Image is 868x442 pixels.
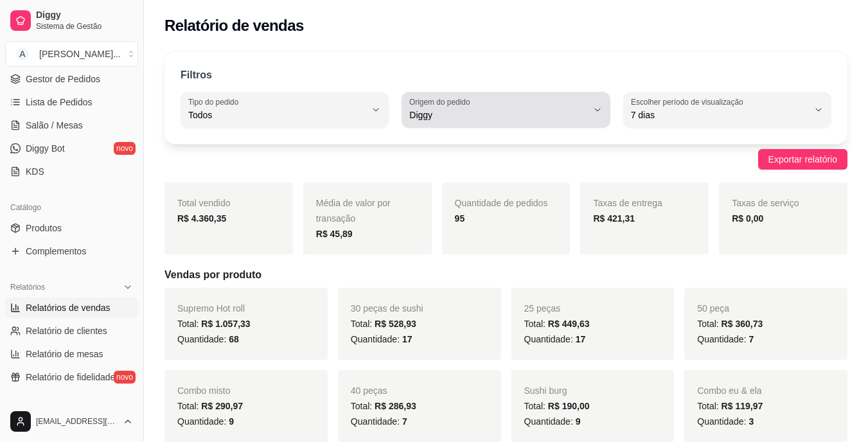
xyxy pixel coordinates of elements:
[697,385,761,396] span: Combo eu & ela
[5,197,138,218] div: Catálogo
[177,416,234,427] span: Quantidade:
[455,213,465,224] strong: 95
[593,198,662,208] span: Taxas de entrega
[26,96,93,109] span: Lista de Pedidos
[26,165,44,178] span: KDS
[732,198,799,208] span: Taxas de serviço
[5,241,138,261] a: Complementos
[229,416,234,427] span: 9
[26,245,86,258] span: Complementos
[5,5,138,36] a: DiggySistema de Gestão
[188,96,243,107] label: Tipo do pedido
[316,229,353,239] strong: R$ 45,89
[524,401,590,411] span: Total:
[351,385,387,396] span: 40 peças
[697,319,763,329] span: Total:
[26,73,100,85] span: Gestor de Pedidos
[732,213,763,224] strong: R$ 0,00
[697,334,754,344] span: Quantidade:
[548,319,590,329] span: R$ 449,63
[697,303,729,314] span: 50 peça
[576,334,586,344] span: 17
[5,69,138,89] a: Gestor de Pedidos
[722,401,763,411] span: R$ 119,97
[524,303,561,314] span: 25 peças
[26,142,65,155] span: Diggy Bot
[164,15,304,36] h2: Relatório de vendas
[177,385,230,396] span: Combo misto
[5,321,138,341] a: Relatório de clientes
[758,149,847,170] button: Exportar relatório
[524,416,581,427] span: Quantidade:
[5,161,138,182] a: KDS
[177,213,226,224] strong: R$ 4.360,35
[181,67,212,83] p: Filtros
[201,401,243,411] span: R$ 290,97
[697,416,754,427] span: Quantidade:
[26,119,83,132] span: Salão / Mesas
[177,319,251,329] span: Total:
[524,334,586,344] span: Quantidade:
[5,367,138,387] a: Relatório de fidelidadenovo
[36,21,133,31] span: Sistema de Gestão
[524,385,567,396] span: Sushi burg
[351,401,416,411] span: Total:
[26,324,107,337] span: Relatório de clientes
[351,334,412,344] span: Quantidade:
[402,92,610,128] button: Origem do pedidoDiggy
[351,303,423,314] span: 30 peças de sushi
[722,319,763,329] span: R$ 360,73
[593,213,635,224] strong: R$ 421,31
[5,344,138,364] a: Relatório de mesas
[177,303,245,314] span: Supremo Hot roll
[16,48,29,60] span: A
[5,406,138,437] button: [EMAIL_ADDRESS][DOMAIN_NAME]
[26,301,111,314] span: Relatórios de vendas
[402,334,412,344] span: 17
[36,10,133,21] span: Diggy
[177,401,243,411] span: Total:
[631,96,747,107] label: Escolher período de visualização
[26,371,115,384] span: Relatório de fidelidade
[39,48,121,60] div: [PERSON_NAME] ...
[748,416,754,427] span: 3
[5,297,138,318] a: Relatórios de vendas
[316,198,391,224] span: Média de valor por transação
[351,416,407,427] span: Quantidade:
[409,96,474,107] label: Origem do pedido
[164,267,847,283] h5: Vendas por produto
[576,416,581,427] span: 9
[455,198,548,208] span: Quantidade de pedidos
[631,109,808,121] span: 7 dias
[26,348,103,360] span: Relatório de mesas
[524,319,590,329] span: Total:
[201,319,250,329] span: R$ 1.057,33
[409,109,587,121] span: Diggy
[5,41,138,67] button: Select a team
[26,222,62,234] span: Produtos
[188,109,366,121] span: Todos
[351,319,416,329] span: Total:
[548,401,590,411] span: R$ 190,00
[402,416,407,427] span: 7
[375,319,416,329] span: R$ 528,93
[697,401,763,411] span: Total:
[5,218,138,238] a: Produtos
[5,92,138,112] a: Lista de Pedidos
[5,115,138,136] a: Salão / Mesas
[229,334,239,344] span: 68
[375,401,416,411] span: R$ 286,93
[748,334,754,344] span: 7
[623,92,831,128] button: Escolher período de visualização7 dias
[177,198,231,208] span: Total vendido
[177,334,239,344] span: Quantidade:
[10,282,45,292] span: Relatórios
[36,416,118,427] span: [EMAIL_ADDRESS][DOMAIN_NAME]
[5,138,138,159] a: Diggy Botnovo
[181,92,389,128] button: Tipo do pedidoTodos
[768,152,837,166] span: Exportar relatório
